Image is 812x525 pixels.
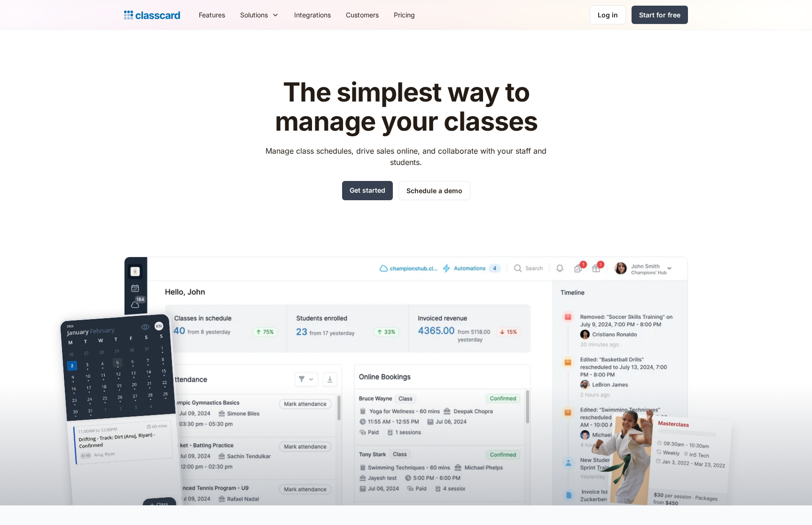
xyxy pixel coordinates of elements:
[398,181,470,200] a: Schedule a demo
[191,4,233,25] a: Features
[257,78,555,136] h1: The simplest way to manage your classes
[257,145,555,168] p: Manage class schedules, drive sales online, and collaborate with your staff and students.
[124,8,180,22] a: home
[338,4,386,25] a: Customers
[590,5,626,24] a: Log in
[639,10,680,20] div: Start for free
[287,4,338,25] a: Integrations
[233,4,287,25] div: Solutions
[598,10,618,20] div: Log in
[240,10,268,20] div: Solutions
[342,181,393,200] a: Get started
[386,4,422,25] a: Pricing
[632,6,688,24] a: Start for free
